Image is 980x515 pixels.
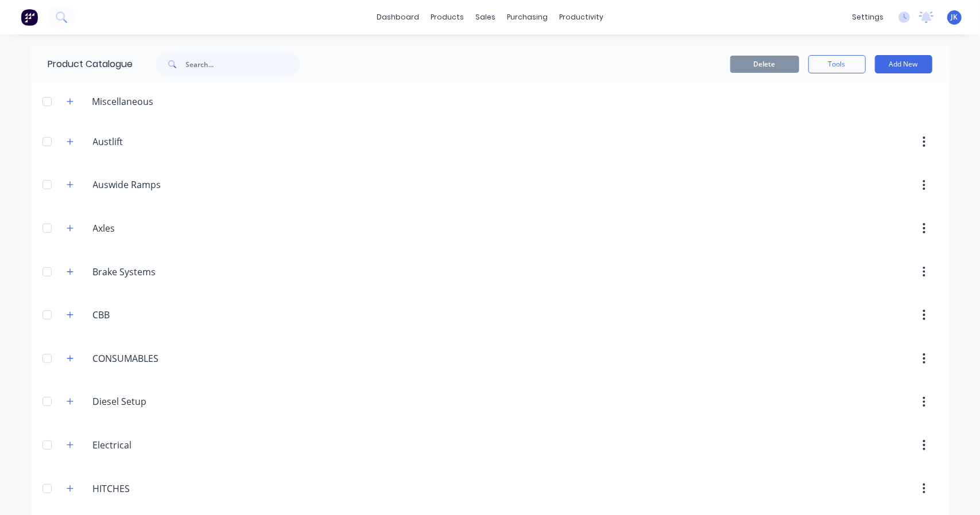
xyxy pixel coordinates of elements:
[470,9,501,26] div: sales
[93,482,228,496] input: Enter category name
[93,352,228,365] input: Enter category name
[371,9,425,26] a: dashboard
[425,9,470,26] div: products
[93,438,228,452] input: Enter category name
[31,46,133,83] div: Product Catalogue
[951,12,958,22] span: JK
[186,53,300,76] input: Search...
[730,56,799,73] button: Delete
[501,9,553,26] div: purchasing
[93,178,228,192] input: Enter category name
[93,308,228,322] input: Enter category name
[93,135,228,149] input: Enter category name
[875,55,932,73] button: Add New
[846,9,889,26] div: settings
[93,221,228,235] input: Enter category name
[553,9,609,26] div: productivity
[93,265,228,279] input: Enter category name
[93,395,228,408] input: Enter category name
[83,95,163,108] div: Miscellaneous
[21,9,38,26] img: Factory
[808,55,866,73] button: Tools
